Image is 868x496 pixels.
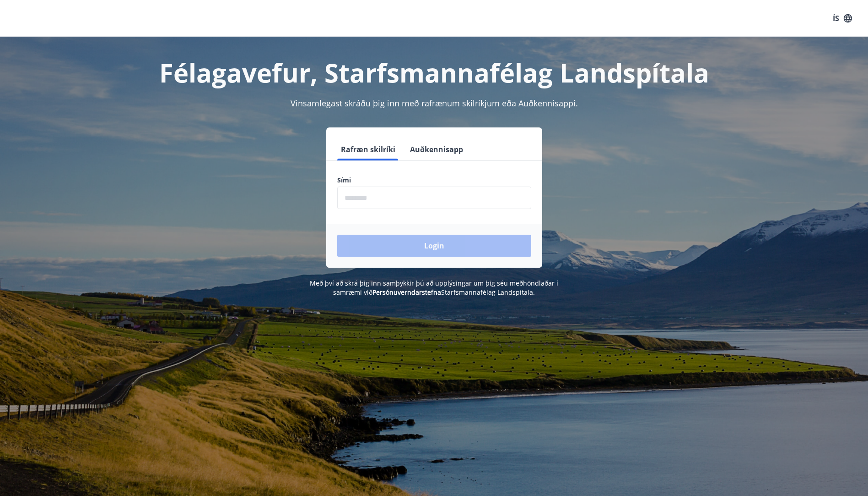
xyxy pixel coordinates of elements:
[337,176,531,185] label: Sími
[337,138,399,160] button: Rafræn skilríki
[116,55,753,90] h1: Félagavefur, Starfsmannafélag Landspítala
[828,10,857,27] button: ÍS
[291,98,578,109] span: Vinsamlegast skráðu þig inn með rafrænum skilríkjum eða Auðkennisappi.
[310,279,558,297] span: Með því að skrá þig inn samþykkir þú að upplýsingar um þig séu meðhöndlaðar í samræmi við Starfsm...
[406,138,467,160] button: Auðkennisapp
[372,288,441,297] a: Persónuverndarstefna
